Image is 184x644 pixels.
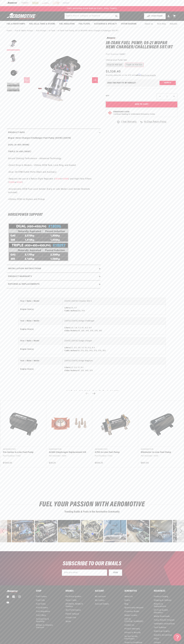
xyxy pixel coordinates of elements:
[8,137,99,201] p: •Direct Drop-In Module – Utilizes OEM Tank, Lock Ring, and Gasket •Dual -08 ORB Outlet Ports (Mai...
[91,391,97,396] button: Next slide
[7,280,101,288] summary: Returns & replacements
[7,37,20,50] button: Load image 1 in gallery view
[7,52,20,65] button: Load image 2 in gallery view
[124,602,128,606] a: Blog
[104,520,126,542] div: image number 25
[7,265,101,273] summary: Installation Instructions
[108,111,112,115] img: Emissions code
[63,324,166,334] td: 3.5, 3.6, 5.7, 6.1, 6.2, 6.4 215, 220, 345, 370, 376, 392
[95,451,133,454] a: A750 In-Line Fuel Pump
[157,23,166,26] span: Tech Help
[66,612,79,616] a: Patriot Exhaust
[127,520,149,542] div: image number 26
[12,520,34,542] div: image number 21
[7,23,25,25] span: Fuel & Water Pumps
[63,561,121,567] span: SUBSCRIBE TO OUR EMAILS
[9,181,15,183] a: 12339
[8,267,41,270] h2: Installation Instructions
[8,137,71,139] strong: Mopar Hemi Charger/Challenger Fuel Pump [DATE]-[DATE]
[155,21,168,27] summary: Tech Help
[18,318,62,324] th: Year / Make / Model
[12,520,34,542] div: Photo from a Shopper
[66,595,81,599] a: PerTronix Ignition
[124,599,130,602] a: Events
[18,298,62,305] th: Year / Make / Model
[125,63,144,67] label: Triple 3x 450 lph
[58,520,80,542] div: image number 23
[124,627,140,631] a: Product Warranty
[66,602,87,608] a: [PERSON_NAME]’s Headers
[36,599,45,602] a: Fuel Cells
[154,599,171,602] a: Shipping & Delivery
[59,23,75,25] span: Fuel Regulators
[95,599,104,602] a: My Orders
[64,511,120,513] span: Trending Builds & Posts in the Aeromotive Community
[168,21,179,27] summary: Rebuilds
[141,451,179,454] a: Eliminator In-Line Fuel Pump
[144,13,166,19] button: PUMP FINDER
[106,59,127,62] legend: Choose your Pump Size:
[27,21,57,27] summary: Fuel Cells, Tanks & Systems
[35,520,57,542] div: Photo from a Shopper
[66,608,81,612] a: JBA Performance
[79,23,90,25] span: Fuel Filters
[92,21,119,27] summary: Accessories & Specialty
[18,305,62,314] th: Engine Size(s)
[124,595,133,599] a: About Us
[106,74,156,77] p: Starting at /mo or 0% APR with .
[94,23,117,25] span: Accessories & Specialty
[154,637,159,641] a: FAQ’s
[7,37,101,123] media-gallery: Gallery Viewer
[36,602,46,606] a: Fuel Tanks
[55,178,60,180] a: 13134
[58,520,80,542] div: Photo from a Shopper
[7,29,12,32] a: Home
[7,29,177,32] nav: breadcrumbs
[63,305,166,314] td: 3.6, 5.7 220, 345
[154,615,170,618] a: Media Downloads
[36,614,46,617] a: Fuel Filters
[121,23,137,25] span: System Diagrams
[62,178,68,180] a: 13305
[117,120,137,124] a: 1 Year Warranty
[113,111,155,116] button: Emissions CodeContinue Reading to Understand Emissions Codes
[18,338,62,344] th: Year / Make / Model
[109,569,122,576] button: JOIN
[49,29,57,32] li: In-Tank
[29,23,55,25] span: Fuel Cells, Tanks & Systems
[7,501,177,508] h2: Fuel Your Passion with Aeromotive
[63,318,166,324] td: [DATE]-[DATE] Dodge Challenger
[18,324,62,334] th: Engine Size(s)
[35,520,57,542] div: image number 22
[64,310,77,312] strong: Cubic Inches:
[64,307,71,309] strong: Liters:
[145,23,153,25] span: About Us
[154,626,166,630] a: Tech Bulletins
[106,102,177,108] button: Add to Cart
[154,602,175,608] a: Returns & Replacements
[63,364,166,374] td: 2.7, 3.5, 5.7, 6.1 167, 215, 345, 370
[62,569,107,576] input: Enter your email
[63,298,166,305] td: [DATE]-[DATE] Chrysler 300 C
[170,23,177,26] span: Rebuilds
[127,520,149,542] div: Photo from a Shopper
[36,29,47,32] a: Fuel Pumps
[120,53,125,55] strong: 18097
[64,347,71,349] strong: Liters:
[7,66,20,79] button: Load image 3 in gallery view
[8,131,25,134] h2: Product Info
[8,213,99,216] h6: Horsepower Support
[154,633,172,637] a: Genuine Aeromotive
[143,21,155,27] a: About Us
[160,81,176,85] button: Verify
[124,610,139,613] a: Customer Builds
[36,606,48,610] a: Fuel Systems
[63,358,166,364] td: [DATE]-[DATE] Dodge Magnum
[84,391,90,396] button: Previous slide
[106,53,177,56] div: Part Number:
[104,520,126,542] div: Photo from a Shopper
[124,631,141,635] a: Privacy & Security
[136,74,141,76] span: Affirm
[113,113,155,116] p: Continue Reading to Understand Emissions Codes
[66,616,76,620] a: Compu-Fire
